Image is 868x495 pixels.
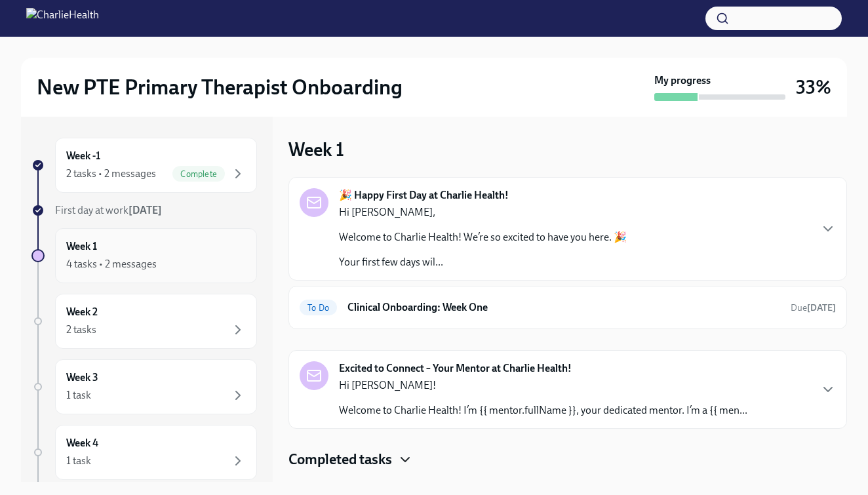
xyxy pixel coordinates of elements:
[31,203,257,218] a: First day at work[DATE]
[31,294,257,349] a: Week 22 tasks
[172,169,225,179] span: Complete
[66,436,98,450] h6: Week 4
[339,403,747,418] p: Welcome to Charlie Health! I’m {{ mentor.fullName }}, your dedicated mentor. I’m a {{ men...
[37,74,403,100] h2: New PTE Primary Therapist Onboarding
[66,257,157,271] div: 4 tasks • 2 messages
[807,302,836,313] strong: [DATE]
[339,188,509,203] strong: 🎉 Happy First Day at Charlie Health!
[339,361,572,376] strong: Excited to Connect – Your Mentor at Charlie Health!
[654,73,711,88] strong: My progress
[66,149,100,163] h6: Week -1
[288,450,847,469] div: Completed tasks
[288,450,392,469] h4: Completed tasks
[339,230,627,245] p: Welcome to Charlie Health! We’re so excited to have you here. 🎉
[66,388,91,403] div: 1 task
[66,305,98,319] h6: Week 2
[66,323,96,337] div: 2 tasks
[26,8,99,29] img: CharlieHealth
[796,75,831,99] h3: 33%
[791,302,836,314] span: September 20th, 2025 10:00
[66,454,91,468] div: 1 task
[66,370,98,385] h6: Week 3
[31,359,257,414] a: Week 31 task
[339,255,627,269] p: Your first few days wil...
[300,303,337,313] span: To Do
[288,138,344,161] h3: Week 1
[55,204,162,216] span: First day at work
[128,204,162,216] strong: [DATE]
[31,425,257,480] a: Week 41 task
[347,300,780,315] h6: Clinical Onboarding: Week One
[31,228,257,283] a: Week 14 tasks • 2 messages
[31,138,257,193] a: Week -12 tasks • 2 messagesComplete
[66,167,156,181] div: 2 tasks • 2 messages
[300,297,836,318] a: To DoClinical Onboarding: Week OneDue[DATE]
[339,205,627,220] p: Hi [PERSON_NAME],
[791,302,836,313] span: Due
[339,378,747,393] p: Hi [PERSON_NAME]!
[66,239,97,254] h6: Week 1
